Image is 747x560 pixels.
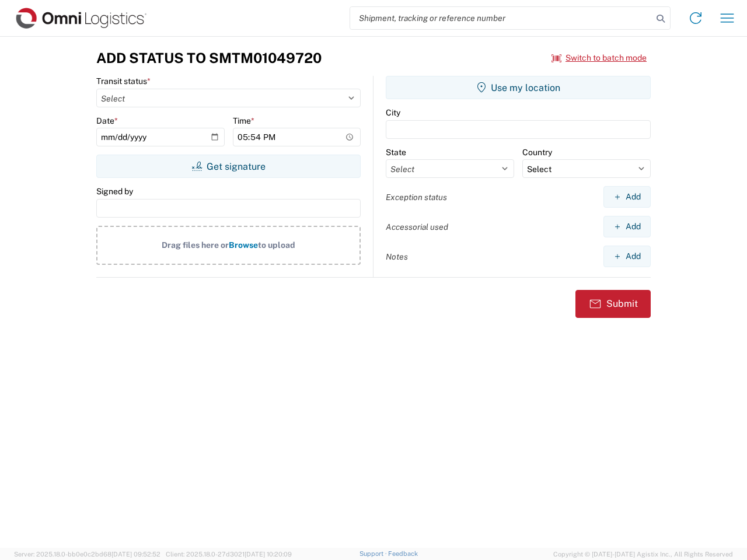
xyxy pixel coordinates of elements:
button: Add [603,186,651,208]
button: Add [603,216,651,237]
input: Shipment, tracking or reference number [350,7,652,29]
label: Accessorial used [386,222,448,232]
label: Country [522,147,552,157]
span: Client: 2025.18.0-27d3021 [166,551,292,558]
label: State [386,147,406,157]
button: Switch to batch mode [551,48,647,68]
span: Copyright © [DATE]-[DATE] Agistix Inc., All Rights Reserved [553,549,733,559]
span: [DATE] 10:20:09 [245,551,292,558]
span: Server: 2025.18.0-bb0e0c2bd68 [14,551,160,558]
label: Time [233,116,254,126]
span: Drag files here or [162,240,229,250]
span: to upload [258,240,295,250]
h3: Add Status to SMTM01049720 [96,50,322,66]
label: Transit status [96,76,151,86]
button: Get signature [96,155,361,178]
button: Submit [575,290,651,318]
a: Support [359,550,389,557]
label: City [386,107,400,118]
button: Add [603,246,651,267]
label: Date [96,116,118,126]
span: [DATE] 09:52:52 [111,551,160,558]
label: Exception status [386,192,447,202]
span: Browse [229,240,258,250]
label: Notes [386,251,408,262]
label: Signed by [96,186,133,197]
button: Use my location [386,76,651,99]
a: Feedback [388,550,418,557]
